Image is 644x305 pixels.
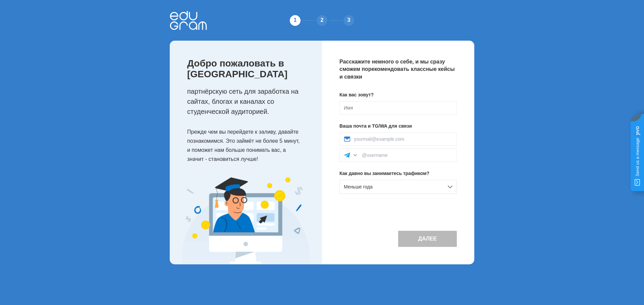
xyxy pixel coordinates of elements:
button: Далее [398,231,457,247]
p: партнёрскую сеть для заработка на сайтах, блогах и каналах со студенческой аудиторией. [187,86,309,117]
div: 1 [288,14,302,27]
p: Ваша почта и TG/WA для связи [339,123,457,130]
p: Добро пожаловать в [GEOGRAPHIC_DATA] [187,58,309,80]
span: Меньше года [344,184,373,189]
p: Как давно вы занимаетесь трафиком? [339,170,457,177]
input: yourmail@example.com [354,136,452,142]
p: Расскажите немного о себе, и мы сразу сможем порекомендовать классные кейсы и связки [339,58,457,81]
div: 3 [342,14,356,27]
p: Как вас зовут? [339,91,457,98]
input: Имя [339,101,457,115]
p: Прежде чем вы перейдете к заливу, давайте познакомимся. Это займёт не более 5 минут, и поможет на... [187,127,309,164]
div: 2 [315,14,329,27]
input: @username [362,152,452,158]
img: Expert Image [182,177,310,264]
